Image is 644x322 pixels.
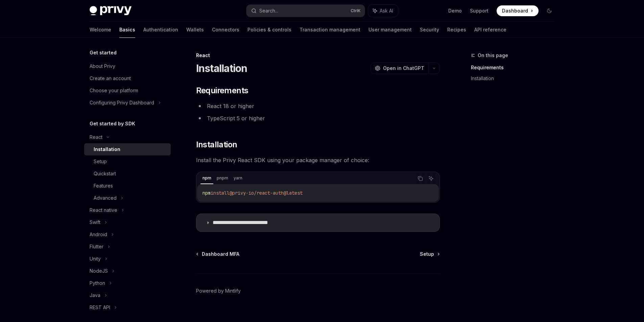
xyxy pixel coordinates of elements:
[84,168,171,180] a: Quickstart
[247,22,291,38] a: Policies & controls
[94,182,113,190] div: Features
[471,73,560,84] a: Installation
[90,22,111,38] a: Welcome
[259,7,278,15] div: Search...
[196,62,247,74] h1: Installation
[90,120,135,128] h5: Get started by SDK
[196,85,248,96] span: Requirements
[84,60,171,72] a: About Privy
[84,72,171,84] a: Create an account
[90,291,100,299] div: Java
[212,22,239,38] a: Connectors
[119,22,135,38] a: Basics
[90,62,115,70] div: About Privy
[420,22,439,38] a: Security
[90,74,131,82] div: Create an account
[90,206,117,214] div: React native
[94,145,120,153] div: Installation
[94,170,116,178] div: Quickstart
[497,5,539,16] a: Dashboard
[90,99,154,107] div: Configuring Privy Dashboard
[383,65,424,72] span: Open in ChatGPT
[196,114,440,123] li: TypeScript 5 or higher
[232,174,244,182] div: yarn
[368,5,398,17] button: Ask AI
[420,251,439,257] a: Setup
[427,174,435,183] button: Ask AI
[90,303,110,312] div: REST API
[84,155,171,168] a: Setup
[200,174,213,182] div: npm
[351,8,361,14] span: Ctrl K
[90,133,102,141] div: React
[380,7,393,14] span: Ask AI
[202,251,239,257] span: Dashboard MFA
[186,22,204,38] a: Wallets
[90,255,101,263] div: Unity
[502,7,528,14] span: Dashboard
[196,155,440,165] span: Install the Privy React SDK using your package manager of choice:
[90,230,107,239] div: Android
[230,190,303,196] span: @privy-io/react-auth@latest
[246,5,365,17] button: Search...CtrlK
[474,22,506,38] a: API reference
[90,6,132,16] img: dark logo
[416,174,425,183] button: Copy the contents from the code block
[90,49,117,57] h5: Get started
[94,194,117,202] div: Advanced
[143,22,178,38] a: Authentication
[215,174,230,182] div: pnpm
[84,180,171,192] a: Features
[448,7,462,14] a: Demo
[90,86,138,95] div: Choose your platform
[447,22,466,38] a: Recipes
[84,143,171,155] a: Installation
[300,22,360,38] a: Transaction management
[94,157,107,166] div: Setup
[478,51,508,59] span: On this page
[544,5,555,16] button: Toggle dark mode
[211,190,230,196] span: install
[90,243,103,251] div: Flutter
[197,251,239,257] a: Dashboard MFA
[471,62,560,73] a: Requirements
[90,218,100,226] div: Swift
[90,267,108,275] div: NodeJS
[196,288,241,294] a: Powered by Mintlify
[371,63,428,74] button: Open in ChatGPT
[196,101,440,111] li: React 18 or higher
[202,190,211,196] span: npm
[420,251,434,257] span: Setup
[368,22,412,38] a: User management
[470,7,488,14] a: Support
[196,139,237,150] span: Installation
[90,279,105,287] div: Python
[196,52,440,59] div: React
[84,84,171,97] a: Choose your platform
